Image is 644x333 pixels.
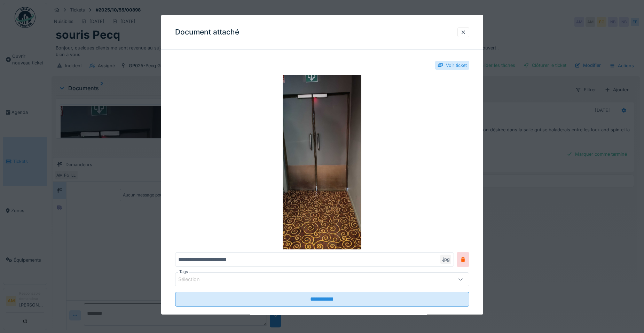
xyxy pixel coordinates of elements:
div: Voir ticket [446,62,467,69]
div: Sélection [178,276,210,283]
img: 857e721d-25d0-4f2f-8b0e-65ecb8745336-sortie%20de%20secour%20pecq%202.jpg [175,75,469,249]
h3: Document attaché [175,28,239,37]
label: Tags [178,269,189,275]
div: .jpg [440,255,451,264]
